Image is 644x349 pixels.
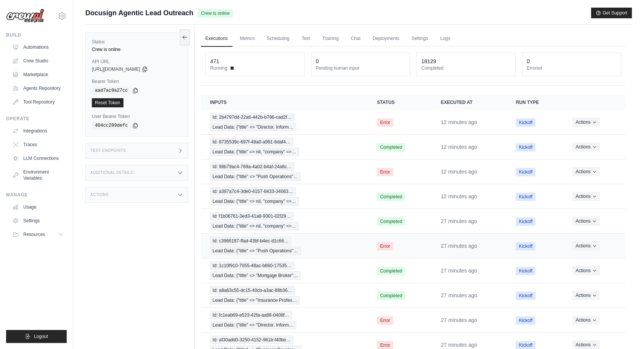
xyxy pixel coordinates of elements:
span: Lead Data: {"title" => "Director, Inform… [210,123,296,131]
code: 404cc289defc [92,121,131,130]
time: September 19, 2025 at 09:32 PDT [441,292,477,298]
a: View execution details for Id [210,237,359,255]
div: 18129 [421,57,436,65]
button: Actions for execution [572,142,599,151]
a: View execution details for Id [210,261,359,280]
a: Test [297,31,315,47]
span: Lead Data: {"title" => "Mortgage Broker"… [210,271,301,280]
time: September 19, 2025 at 09:47 PDT [441,144,477,150]
img: Logo [6,9,44,23]
a: Scheduling [262,31,294,47]
h3: Additional Details [90,171,133,175]
th: Executed at [432,95,507,110]
a: Logs [436,31,455,47]
span: Error [377,316,393,325]
label: Status [92,39,182,45]
span: Completed [377,267,405,275]
a: View execution details for Id [210,311,359,329]
span: Running [210,65,227,71]
a: Executions [201,31,232,47]
time: September 19, 2025 at 09:32 PDT [441,243,477,249]
button: Actions for execution [572,266,599,275]
dt: Pending human input [316,65,405,71]
a: Marketplace [9,69,67,81]
span: Error [377,168,393,176]
span: Completed [377,217,405,226]
time: September 19, 2025 at 09:32 PDT [441,268,477,274]
th: Inputs [201,95,368,110]
span: Id: a8a63c55-dc15-40cb-a3ac-88b36… [210,286,295,295]
h3: Test Endpoints [90,148,126,153]
span: Kickoff [516,143,535,151]
button: Actions for execution [572,291,599,300]
span: Id: a387a7c4-3de0-4157-8433-34063… [210,187,296,196]
a: Tool Repository [9,96,67,108]
span: Kickoff [516,316,535,325]
button: Resources [9,228,67,241]
div: Manage [6,192,67,198]
code: aad7ac9a27cc [92,86,131,95]
button: Get Support [591,8,632,18]
a: View execution details for Id [210,286,359,304]
div: 0 [527,57,530,65]
a: Automations [9,41,67,53]
span: Lead Data: {"title" => nil, "company" =>… [210,148,299,156]
time: September 19, 2025 at 09:32 PDT [441,218,477,224]
time: September 19, 2025 at 09:47 PDT [441,169,477,175]
span: Lead Data: {"title" => "Insurance Profes… [210,296,300,304]
div: Crew is online [92,46,182,53]
span: Completed [377,292,405,300]
span: Kickoff [516,242,535,250]
button: Actions for execution [572,316,599,325]
button: Actions for execution [572,241,599,250]
a: View execution details for Id [210,187,359,206]
button: Actions for execution [572,217,599,226]
time: September 19, 2025 at 09:32 PDT [441,342,477,348]
span: Kickoff [516,267,535,275]
span: Kickoff [516,217,535,226]
span: Error [377,242,393,250]
time: September 19, 2025 at 09:47 PDT [441,119,477,125]
span: Kickoff [516,118,535,127]
span: Resources [23,231,45,237]
span: Error [377,118,393,127]
a: View execution details for Id [210,138,359,156]
div: Operate [6,116,67,122]
span: Lead Data: {"title" => "Push Operations"… [210,247,301,255]
span: Completed [377,143,405,151]
span: Crew is online [198,9,232,18]
a: Usage [9,201,67,213]
a: View execution details for Id [210,163,359,181]
span: Id: c3966187-ffad-43bf-b4ec-d1c66… [210,237,291,245]
a: Integrations [9,125,67,137]
a: View execution details for Id [210,212,359,230]
label: User Bearer Token [92,113,182,120]
span: Id: f1b06761-3ed3-41a8-9301-02f29… [210,212,293,220]
dt: Errored [527,65,616,71]
button: Actions for execution [572,192,599,201]
a: Reset Token [92,98,123,107]
label: API URL [92,59,182,65]
a: Settings [407,31,433,47]
a: Settings [9,215,67,227]
span: [URL][DOMAIN_NAME] [92,66,140,72]
th: Run Type [506,95,563,110]
a: View execution details for Id [210,113,359,131]
button: Actions for execution [572,118,599,127]
th: Status [368,95,431,110]
div: 0 [316,57,319,65]
span: Kickoff [516,168,535,176]
a: Deployments [368,31,404,47]
span: Lead Data: {"title" => nil, "company" =>… [210,197,299,206]
span: Logout [34,333,48,339]
a: Traces [9,139,67,151]
a: Chat [346,31,365,47]
span: Lead Data: {"title" => "Director, Inform… [210,321,296,329]
span: Completed [377,193,405,201]
span: Docusign Agentic Lead Outreach [85,8,193,18]
div: Build [6,32,67,38]
label: Bearer Token [92,78,182,84]
div: 471 [210,57,219,65]
a: Training [318,31,343,47]
span: Lead Data: {"title" => "Push Operations"… [210,172,301,181]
